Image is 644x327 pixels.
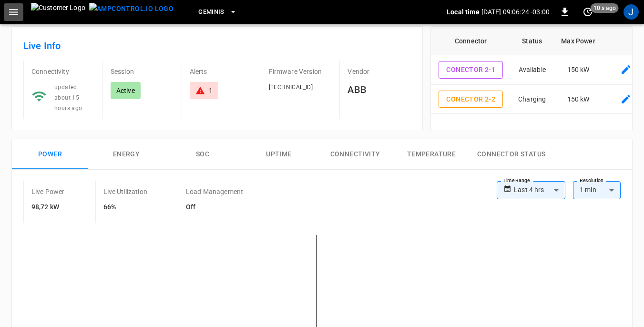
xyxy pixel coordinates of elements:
p: Live Power [31,187,65,196]
label: Time Range [503,177,530,184]
td: Charging [511,85,553,114]
p: [DATE] 09:06:24 -03:00 [481,7,550,17]
p: Local time [447,7,480,17]
button: Conector 2-1 [439,61,503,79]
th: Max Power [553,27,603,55]
label: Resolution [580,177,603,184]
th: Connector [431,27,511,55]
button: Energy [88,139,164,170]
h6: ABB [348,82,411,97]
td: Faulted [511,114,553,143]
span: updated about 15 hours ago [54,84,82,112]
button: Geminis [194,3,241,21]
h6: 98,72 kW [31,202,65,213]
h6: 66% [103,202,147,213]
p: Connectivity [31,67,95,76]
p: Session [111,67,174,76]
p: Vendor [348,67,411,76]
div: 1 [209,86,213,95]
span: 10 s ago [591,3,619,13]
td: 150 kW [553,85,603,114]
button: Conector 2-2 [439,91,503,108]
button: Connector Status [470,139,553,170]
button: Temperature [393,139,470,170]
button: Power [12,139,88,170]
span: Geminis [198,7,225,18]
th: Status [511,27,553,55]
p: Firmware Version [269,67,332,76]
button: SOC [164,139,241,170]
td: 150 kW [553,55,603,85]
button: Uptime [241,139,317,170]
td: Available [511,55,553,85]
span: [TECHNICAL_ID] [269,84,313,91]
p: Active [116,86,135,95]
p: Alerts [190,67,253,76]
div: 1 min [573,181,621,199]
img: Customer Logo [31,3,85,21]
p: Load Management [186,187,243,196]
div: profile-icon [624,4,639,20]
button: set refresh interval [580,4,595,20]
h6: Off [186,202,243,213]
img: ampcontrol.io logo [89,3,174,15]
td: 150 kW [553,114,603,143]
h6: Live Info [23,38,411,53]
button: Connectivity [317,139,393,170]
p: Live Utilization [103,187,147,196]
div: Last 4 hrs [514,181,565,199]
